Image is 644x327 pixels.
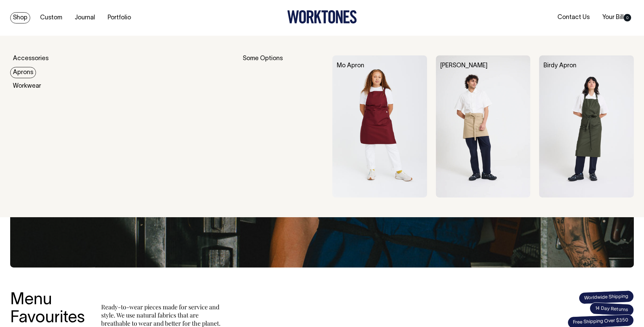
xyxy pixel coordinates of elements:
[337,63,364,69] a: Mo Apron
[600,12,634,23] a: Your Bill0
[578,290,634,304] span: Worldwide Shipping
[440,63,487,69] a: [PERSON_NAME]
[555,12,592,23] a: Contact Us
[544,63,576,69] a: Birdy Apron
[243,55,324,197] div: Some Options
[10,12,30,23] a: Shop
[72,12,98,23] a: Journal
[332,55,427,197] img: Mo Apron
[436,55,531,197] img: Bobby Apron
[10,81,44,92] a: Workwear
[539,55,634,197] img: Birdy Apron
[105,12,134,23] a: Portfolio
[10,67,36,78] a: Aprons
[589,302,634,316] span: 14 Day Returns
[37,12,65,23] a: Custom
[10,53,51,64] a: Accessories
[624,14,631,21] span: 0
